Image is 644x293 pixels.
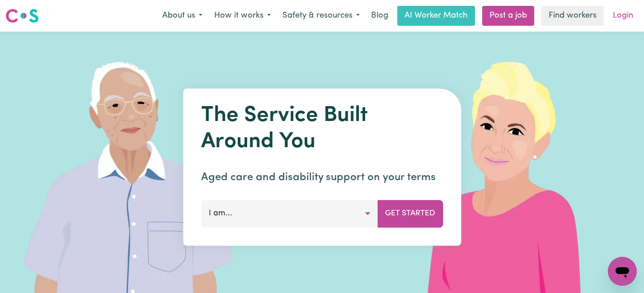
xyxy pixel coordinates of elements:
[482,6,534,26] a: Post a job
[277,6,366,25] button: Safety & resources
[208,6,277,25] button: How it works
[608,257,637,286] iframe: Button to launch messaging window, conversation in progress
[397,6,475,26] a: AI Worker Match
[377,200,443,227] button: Get Started
[201,200,378,227] button: I am...
[5,5,39,26] a: Careseekers logo
[201,103,443,155] h1: The Service Built Around You
[366,6,394,26] a: Blog
[607,6,639,26] a: Login
[541,6,604,26] a: Find workers
[201,169,443,186] p: Aged care and disability support on your terms
[156,6,208,25] button: About us
[5,8,39,24] img: Careseekers logo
